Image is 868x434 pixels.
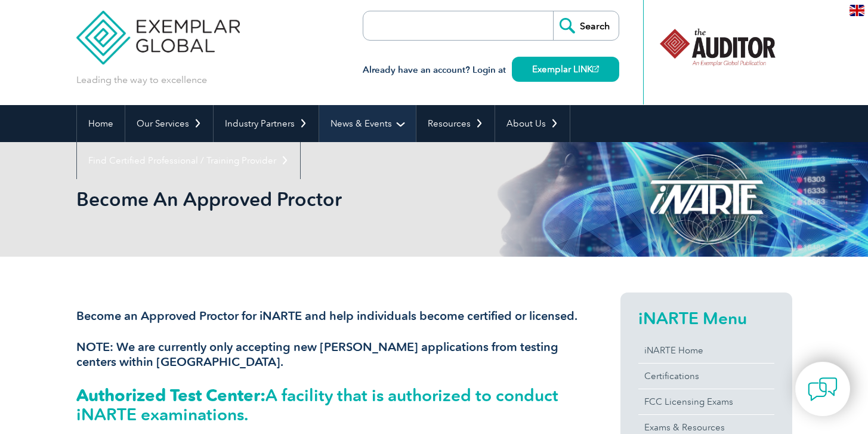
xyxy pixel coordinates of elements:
[363,63,619,78] h3: Already have an account? Login at
[76,386,577,424] h2: A facility that is authorized to conduct iNARTE examinations.
[319,105,416,142] a: News & Events
[214,105,319,142] a: Industry Partners
[76,385,265,405] strong: Authorized Test Center:
[125,105,213,142] a: Our Services
[808,374,838,404] img: contact-chat.png
[77,142,300,179] a: Find Certified Professional / Training Provider
[592,66,599,72] img: open_square.png
[850,5,864,16] img: en
[76,340,577,370] h3: NOTE: We are currently only accepting new [PERSON_NAME] applications from testing centers within ...
[512,57,619,82] a: Exemplar LINK
[638,338,774,363] a: iNARTE Home
[638,364,774,389] a: Certifications
[495,105,570,142] a: About Us
[76,73,207,87] p: Leading the way to excellence
[76,190,577,209] h2: Become An Approved Proctor
[76,309,577,324] h3: Become an Approved Proctor for iNARTE and help individuals become certified or licensed.
[638,389,774,414] a: FCC Licensing Exams
[77,105,125,142] a: Home
[638,309,774,328] h2: iNARTE Menu
[416,105,495,142] a: Resources
[553,11,619,40] input: Search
